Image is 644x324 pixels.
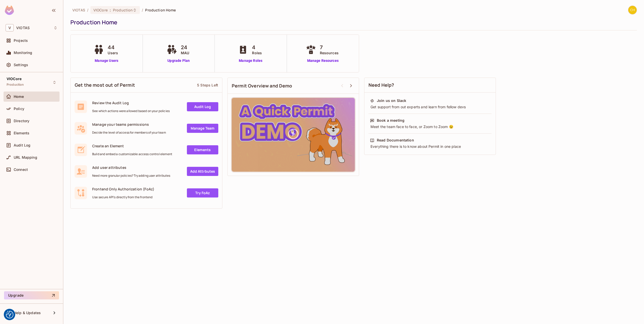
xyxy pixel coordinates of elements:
[368,82,394,88] span: Need Help?
[92,143,172,148] span: Create an Element
[370,124,490,129] div: Meet the team face to face, or Zoom to Zoom 😉
[92,58,121,63] a: Manage Users
[252,50,262,56] span: Roles
[7,77,22,81] span: VIOCore
[14,119,29,123] span: Directory
[181,44,189,51] span: 24
[92,165,170,170] span: Add user attributes
[377,98,406,103] div: Join us on Slack
[92,109,170,113] span: See which actions were allowed based on your policies
[370,144,490,149] div: Everything there is to know about Permit in one place
[187,145,218,154] a: Elements
[92,152,172,156] span: Build and embed a customizable access control element
[7,83,24,87] span: Production
[377,138,414,143] div: Read Documentation
[187,188,218,197] a: Try FoAz
[72,8,85,12] span: the active workspace
[92,174,170,178] span: Need more granular policies? Try adding user attributes
[14,107,24,111] span: Policy
[92,122,166,127] span: Manage your teams permissions
[109,8,111,12] span: :
[92,195,154,199] span: Use secure API's directly from the frontend
[181,50,189,56] span: MAU
[232,83,292,89] span: Permit Overview and Demo
[377,118,404,123] div: Book a meeting
[14,39,28,43] span: Projects
[187,167,218,176] a: Add Attrbutes
[320,44,339,51] span: 7
[14,155,37,159] span: URL Mapping
[6,311,13,318] img: Revisit consent button
[14,51,32,55] span: Monitoring
[92,187,154,191] span: Frontend Only Authorization (FoAz)
[5,6,14,15] img: SReyMgAAAABJRU5ErkJggg==
[87,8,88,12] li: /
[252,44,262,51] span: 4
[370,104,490,110] div: Get support from out experts and learn from fellow devs
[197,83,218,87] div: 5 Steps Left
[14,131,29,135] span: Elements
[14,63,28,67] span: Settings
[237,58,264,63] a: Manage Roles
[75,82,135,88] span: Get the most out of Permit
[166,58,192,63] a: Upgrade Plan
[628,6,637,14] img: christie.molloy@viotas.com
[14,95,24,99] span: Home
[4,291,59,299] button: Upgrade
[16,26,30,30] span: Workspace: VIOTAS
[14,143,30,147] span: Audit Log
[108,50,118,56] span: Users
[92,131,166,135] span: Decide the level of access for members of your team
[113,8,133,12] span: Production
[187,124,218,133] a: Manage Team
[93,8,108,12] span: VIOCore
[92,100,170,105] span: Review the Audit Log
[142,8,143,12] li: /
[14,168,28,172] span: Connect
[320,50,339,56] span: Resources
[187,102,218,111] a: Audit Log
[6,311,13,318] button: Consent Preferences
[14,311,41,315] span: Help & Updates
[70,19,634,26] div: Production Home
[108,44,118,51] span: 44
[305,58,341,63] a: Manage Resources
[6,24,14,31] span: V
[145,8,176,12] span: Production Home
